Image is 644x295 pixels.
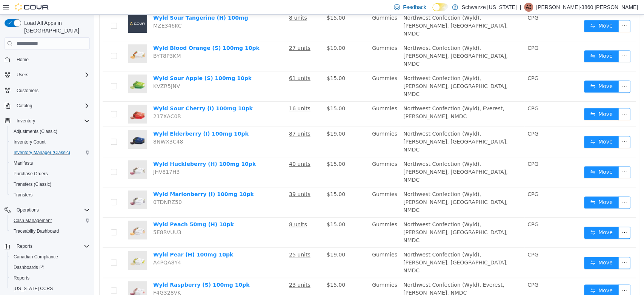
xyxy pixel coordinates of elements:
button: [US_STATE] CCRS [8,283,93,294]
span: Adjustments (Classic) [14,128,57,134]
button: Cash Management [8,215,93,226]
td: Gummies [275,203,306,233]
span: Reports [17,243,32,249]
a: Transfers [11,190,35,199]
span: Northwest Confection (Wyld), [PERSON_NAME], [GEOGRAPHIC_DATA], NMDC [309,116,413,138]
span: Transfers [11,190,90,199]
button: icon: swapMove [490,182,524,194]
button: Operations [2,205,93,215]
input: Dark Mode [432,3,448,11]
a: Cash Management [11,216,55,225]
td: Gummies [275,87,306,112]
p: Schwazze [US_STATE] [462,3,517,12]
td: Gummies [275,26,306,57]
span: KVZR5JNV [59,68,86,74]
u: 40 units [195,146,216,152]
span: Transfers (Classic) [11,180,90,189]
span: Dashboards [11,263,90,272]
td: Gummies [275,112,306,142]
span: Operations [14,205,90,215]
span: Feedback [403,3,426,11]
span: CPG [433,176,444,182]
button: icon: swapMove [490,66,524,78]
button: Reports [8,273,93,283]
span: CPG [433,207,444,213]
button: icon: ellipsis [524,270,536,282]
img: Wyld Blood Orange (S) 100mg 10pk hero shot [34,29,53,48]
span: Traceabilty Dashboard [14,228,59,234]
button: Reports [2,241,93,252]
a: Wyld Sour Cherry (I) 100mg 10pk [59,91,158,97]
span: $15.00 [232,146,251,152]
span: Inventory Manager (Classic) [14,150,70,156]
span: $15.00 [232,176,251,182]
span: Northwest Confection (Wyld), [PERSON_NAME], [GEOGRAPHIC_DATA], NMDC [309,60,413,82]
a: Wyld Marionberry (I) 100mg 10pk [59,176,160,182]
button: icon: ellipsis [524,212,536,224]
button: icon: ellipsis [524,93,536,105]
button: icon: swapMove [490,212,524,224]
u: 61 units [195,60,216,66]
span: Home [14,55,90,64]
span: Northwest Confection (Wyld), Everest, [PERSON_NAME], NMDC [309,267,410,281]
span: 0TDNRZ50 [59,184,88,190]
button: Purchase Orders [8,168,93,179]
a: Traceabilty Dashboard [11,227,62,236]
span: F4G328VK [59,275,86,281]
u: 8 units [195,207,213,213]
button: icon: ellipsis [524,121,536,133]
span: CPG [433,146,444,152]
div: Alexis-3860 Shoope [524,3,533,12]
button: Home [2,54,93,65]
button: icon: swapMove [490,121,524,133]
a: Customers [14,86,41,95]
span: Inventory [14,116,90,125]
span: BYT8P3KM [59,38,86,44]
span: Traceabilty Dashboard [11,227,90,236]
span: Cash Management [14,218,52,224]
p: | [520,3,521,12]
img: Wyld Peach 50mg (H) 10pk hero shot [34,206,53,225]
span: Dashboards [14,264,44,270]
span: $15.00 [232,207,251,213]
span: Purchase Orders [11,169,90,178]
a: Purchase Orders [11,169,51,178]
img: Wyld Elderberry (I) 100mg 10pk hero shot [34,115,53,134]
span: Northwest Confection (Wyld), Everest, [PERSON_NAME], NMDC [309,91,410,105]
button: Reports [14,242,35,251]
span: Transfers (Classic) [14,181,51,187]
span: 217XAC0R [59,99,87,105]
button: icon: swapMove [490,36,524,48]
span: Operations [17,207,39,213]
a: Wyld Raspberry (S) 100mg 10pk [59,267,155,273]
button: Inventory Manager (Classic) [8,147,93,158]
span: Washington CCRS [11,284,90,293]
span: Manifests [11,159,90,168]
a: Inventory Manager (Classic) [11,148,73,157]
span: 8NWX3C48 [59,124,89,130]
button: icon: ellipsis [524,36,536,48]
button: Transfers (Classic) [8,179,93,190]
u: 16 units [195,91,216,97]
img: Wyld Marionberry (I) 100mg 10pk hero shot [34,176,53,195]
span: Reports [14,242,90,251]
span: Reports [11,273,90,283]
span: Inventory Count [11,137,90,147]
a: Wyld Pear (H) 100mg 10pk [59,237,139,243]
a: Wyld Huckleberry (H) 100mg 10pk [59,146,161,152]
span: [US_STATE] CCRS [14,286,53,292]
span: CPG [433,91,444,97]
p: [PERSON_NAME]-3860 [PERSON_NAME] [536,3,638,12]
button: Customers [2,85,93,96]
button: Catalog [2,100,93,111]
u: 87 units [195,116,216,122]
span: Adjustments (Classic) [11,127,90,136]
span: Northwest Confection (Wyld), [PERSON_NAME], [GEOGRAPHIC_DATA], NMDC [309,237,413,259]
span: Users [17,72,28,78]
span: Load All Apps in [GEOGRAPHIC_DATA] [21,19,90,34]
button: Inventory [2,116,93,126]
a: Adjustments (Classic) [11,127,60,136]
a: Wyld Elderberry (I) 100mg 10pk [59,116,154,122]
span: A4PQA8Y4 [59,245,87,251]
span: Purchase Orders [14,171,48,177]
